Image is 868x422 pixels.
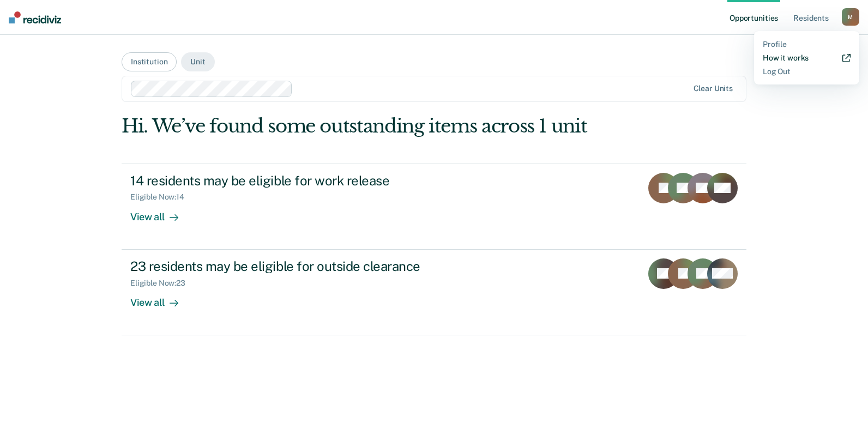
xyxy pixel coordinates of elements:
[130,192,193,202] div: Eligible Now : 14
[122,52,177,71] button: Institution
[130,258,513,274] div: 23 residents may be eligible for outside clearance
[122,250,746,335] a: 23 residents may be eligible for outside clearanceEligible Now:23View all
[694,84,733,93] div: Clear units
[9,11,61,23] img: Recidiviz
[130,279,194,288] div: Eligible Now : 23
[181,52,214,71] button: Unit
[763,67,851,76] a: Log Out
[763,53,851,63] a: How it works
[130,287,191,309] div: View all
[842,8,859,26] button: M
[763,40,851,49] a: Profile
[130,202,191,223] div: View all
[130,173,513,189] div: 14 residents may be eligible for work release
[122,164,746,250] a: 14 residents may be eligible for work releaseEligible Now:14View all
[122,115,622,137] div: Hi. We’ve found some outstanding items across 1 unit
